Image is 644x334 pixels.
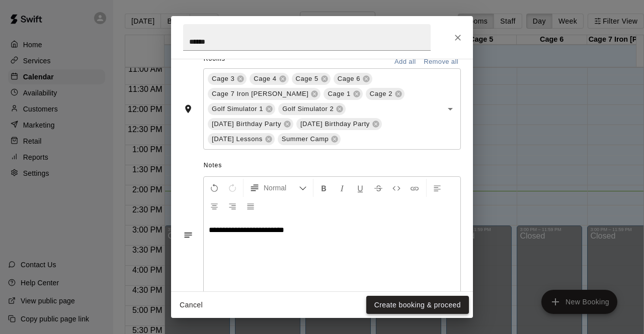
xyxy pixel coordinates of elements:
[406,179,423,197] button: Insert Link
[206,179,223,197] button: Undo
[443,102,457,116] button: Open
[242,197,259,215] button: Justify Align
[208,133,275,145] div: [DATE] Lessons
[421,54,461,70] button: Remove all
[206,197,223,215] button: Center Align
[250,73,288,85] div: Cage 4
[246,179,311,197] button: Formatting Options
[204,55,225,62] span: Rooms
[334,74,364,84] span: Cage 6
[204,158,461,174] span: Notes
[389,54,421,70] button: Add all
[250,74,280,84] span: Cage 4
[208,89,312,99] span: Cage 7 Iron [PERSON_NAME]
[370,179,387,197] button: Format Strikethrough
[183,230,193,240] svg: Notes
[366,88,405,100] div: Cage 2
[208,74,238,84] span: Cage 3
[366,296,469,314] button: Create booking & proceed
[208,73,247,85] div: Cage 3
[278,103,346,115] div: Golf Simulator 2
[208,118,293,130] div: [DATE] Birthday Party
[224,197,241,215] button: Right Align
[296,118,382,130] div: [DATE] Birthday Party
[334,179,351,197] button: Format Italics
[208,134,267,144] span: [DATE] Lessons
[296,119,374,129] span: [DATE] Birthday Party
[292,74,323,84] span: Cage 5
[208,88,320,100] div: Cage 7 Iron [PERSON_NAME]
[352,179,369,197] button: Format Underline
[292,73,331,85] div: Cage 5
[264,183,299,193] span: Normal
[278,133,341,145] div: Summer Camp
[324,88,362,100] div: Cage 1
[208,103,275,115] div: Golf Simulator 1
[208,119,285,129] span: [DATE] Birthday Party
[224,179,241,197] button: Redo
[183,104,193,114] svg: Rooms
[334,73,372,85] div: Cage 6
[315,179,333,197] button: Format Bold
[429,179,446,197] button: Left Align
[208,104,267,114] span: Golf Simulator 1
[324,89,354,99] span: Cage 1
[278,104,338,114] span: Golf Simulator 2
[388,179,405,197] button: Insert Code
[278,134,333,144] span: Summer Camp
[366,89,396,99] span: Cage 2
[449,29,467,47] button: Close
[175,296,207,314] button: Cancel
